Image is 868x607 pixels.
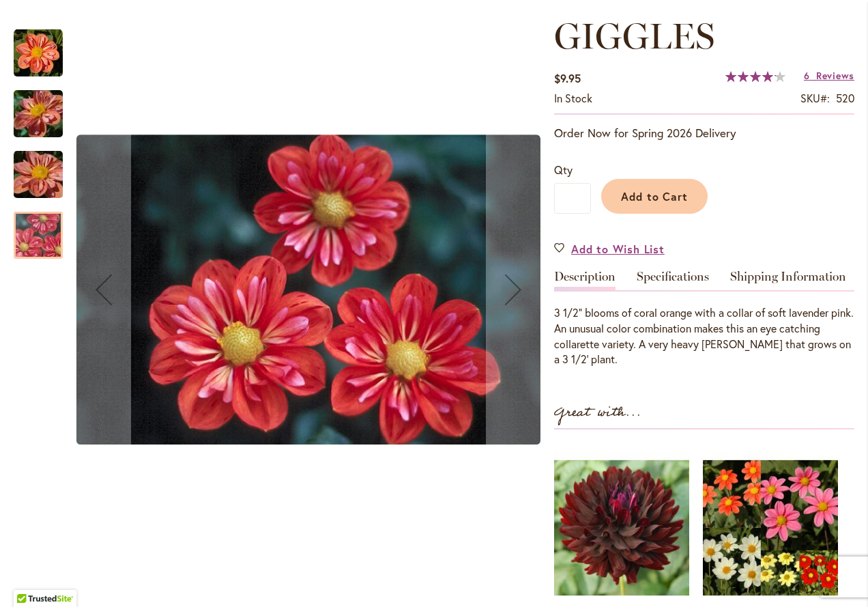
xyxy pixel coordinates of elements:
iframe: Launch Accessibility Center [10,559,48,597]
span: Qty [554,163,573,177]
span: Add to Cart [621,189,689,203]
img: GIGGLES [14,29,63,78]
span: 6 [804,69,810,82]
div: 3 1/2" blooms of coral orange with a collar of soft lavender pink. An unusual color combination m... [554,305,854,367]
p: Order Now for Spring 2026 Delivery [554,125,854,141]
div: 84% [725,71,785,82]
span: GIGGLES [554,14,714,57]
a: Description [554,270,616,290]
a: Specifications [637,270,709,290]
strong: SKU [800,91,830,105]
button: Previous [76,16,131,564]
span: $9.95 [554,71,581,85]
span: Add to Wish List [571,241,665,257]
div: GIGGLES [14,16,76,76]
button: Add to Cart [601,179,708,214]
a: Shipping Information [730,270,846,290]
div: GIGGLES [14,137,76,198]
div: Detailed Product Info [554,270,854,367]
strong: Great with... [554,401,641,424]
img: GIGGLES [76,135,540,445]
span: In stock [554,91,592,105]
div: Product Images [76,16,603,564]
div: GIGGLES [14,76,76,137]
div: GIGGLES [76,16,540,564]
div: GIGGLES [14,198,63,259]
div: GIGGLESGIGGLESGIGGLES [76,16,540,564]
div: Availability [554,91,592,107]
a: Add to Wish List [554,241,665,257]
a: 6 Reviews [804,69,854,82]
span: Reviews [816,69,854,82]
div: 520 [836,91,854,107]
button: Next [486,16,540,564]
